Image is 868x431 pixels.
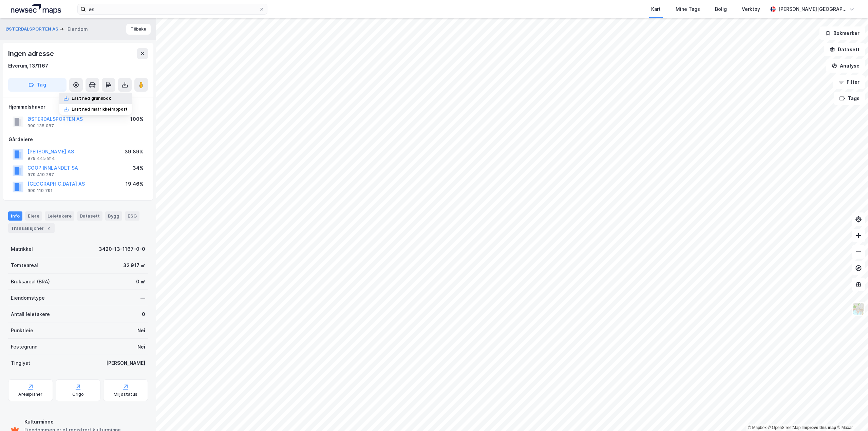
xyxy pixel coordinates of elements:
[72,107,128,112] div: Last ned matrikkelrapport
[27,188,53,193] div: 990 119 791
[651,5,661,13] div: Kart
[11,343,37,351] div: Festegrunn
[819,26,865,40] button: Bokmerker
[852,302,865,315] img: Z
[77,211,102,220] div: Datasett
[11,310,50,318] div: Antall leietakere
[824,43,865,56] button: Datasett
[99,245,145,253] div: 3420-13-1167-0-0
[142,310,145,318] div: 0
[125,148,144,156] div: 39.89%
[72,392,84,397] div: Origo
[11,359,30,367] div: Tinglyst
[834,92,865,105] button: Tags
[72,96,111,101] div: Last ned grunnbok
[133,164,144,172] div: 34%
[137,343,145,351] div: Nei
[11,4,61,14] img: logo.a4113a55bc3d86da70a041830d287a7e.svg
[126,24,151,35] button: Tilbake
[137,326,145,335] div: Nei
[803,425,836,430] a: Improve this map
[136,278,145,286] div: 0 ㎡
[105,211,122,220] div: Bygg
[45,225,52,231] div: 2
[123,261,145,269] div: 32 917 ㎡
[8,78,67,92] button: Tag
[11,245,33,253] div: Matrikkel
[8,135,148,144] div: Gårdeiere
[833,75,865,89] button: Filter
[27,123,54,129] div: 990 138 087
[27,172,54,177] div: 979 419 287
[778,5,846,13] div: [PERSON_NAME][GEOGRAPHIC_DATA]
[5,26,60,33] button: ØSTERDALSPORTEN AS
[45,211,74,220] div: Leietakere
[27,156,55,161] div: 979 445 814
[125,211,139,220] div: ESG
[11,261,38,269] div: Tomteareal
[106,359,145,367] div: [PERSON_NAME]
[11,326,33,335] div: Punktleie
[86,4,259,14] input: Søk på adresse, matrikkel, gårdeiere, leietakere eller personer
[126,180,144,188] div: 19.46%
[8,48,55,59] div: Ingen adresse
[130,115,144,123] div: 100%
[68,25,88,33] div: Eiendom
[11,294,45,302] div: Eiendomstype
[24,418,145,426] div: Kulturminne
[748,425,767,430] a: Mapbox
[140,294,145,302] div: —
[25,211,42,220] div: Eiere
[676,5,700,13] div: Mine Tags
[742,5,760,13] div: Verktøy
[768,425,801,430] a: OpenStreetMap
[8,223,55,233] div: Transaksjoner
[114,392,137,397] div: Miljøstatus
[715,5,727,13] div: Bolig
[11,278,50,286] div: Bruksareal (BRA)
[8,103,148,111] div: Hjemmelshaver
[18,392,42,397] div: Arealplaner
[8,62,48,70] div: Elverum, 13/1167
[826,59,865,73] button: Analyse
[8,211,22,220] div: Info
[834,398,868,431] iframe: Chat Widget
